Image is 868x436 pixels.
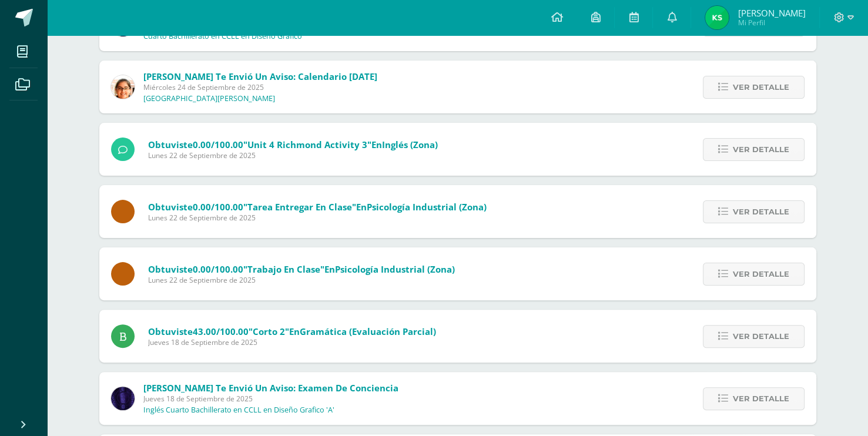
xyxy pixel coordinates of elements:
span: "Trabajo en clase" [243,263,324,275]
span: "Corto 2" [249,326,289,337]
span: "Unit 4 Richmond Activity 3" [243,139,371,150]
span: Obtuviste en [148,263,455,275]
span: Miércoles 24 de Septiembre de 2025 [143,82,377,92]
span: Psicología Industrial (zona) [367,201,487,213]
span: Ver detalle [733,201,789,223]
span: Obtuviste en [148,139,438,150]
span: "Tarea entregar en clase" [243,201,356,213]
span: Obtuviste en [148,201,487,213]
span: Ver detalle [733,388,789,410]
span: [PERSON_NAME] [738,7,805,19]
span: Ver detalle [733,139,789,160]
img: fc85df90bfeed59e7900768220bd73e5.png [111,75,135,99]
span: [PERSON_NAME] te envió un aviso: Examen de Conciencia [143,382,398,394]
span: 0.00/100.00 [193,201,243,213]
p: Cuarto Bachillerato en CCLL en Diseño Grafico [143,32,302,41]
span: Psicología Industrial (zona) [335,263,455,275]
span: 0.00/100.00 [193,139,243,150]
span: Gramática (Evaluación parcial) [300,326,436,337]
span: 0.00/100.00 [193,263,243,275]
span: Jueves 18 de Septiembre de 2025 [148,337,436,347]
span: Obtuviste en [148,326,436,337]
img: 31877134f281bf6192abd3481bfb2fdd.png [111,387,135,410]
span: [PERSON_NAME] te envió un aviso: Calendario [DATE] [143,71,377,82]
img: 0172e5d152198a3cf3588b1bf4349fce.png [705,6,729,29]
span: Lunes 22 de Septiembre de 2025 [148,275,455,285]
p: Inglés Cuarto Bachillerato en CCLL en Diseño Grafico 'A' [143,405,334,415]
span: Ver detalle [733,76,789,98]
span: Mi Perfil [738,18,805,28]
span: Lunes 22 de Septiembre de 2025 [148,213,487,223]
p: [GEOGRAPHIC_DATA][PERSON_NAME] [143,94,275,103]
span: Jueves 18 de Septiembre de 2025 [143,394,398,404]
span: Lunes 22 de Septiembre de 2025 [148,150,438,160]
span: 43.00/100.00 [193,326,249,337]
span: Ver detalle [733,326,789,347]
span: Ver detalle [733,263,789,285]
span: Inglés (Zona) [382,139,438,150]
